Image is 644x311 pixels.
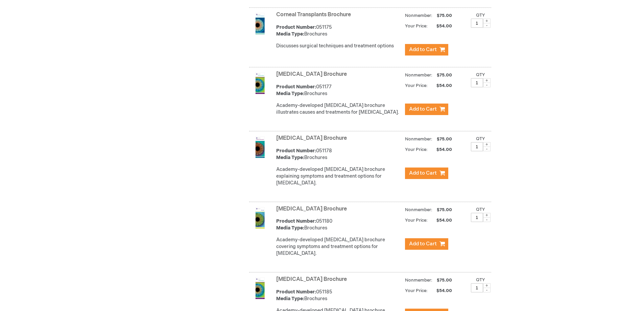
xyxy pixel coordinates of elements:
span: $75.00 [436,136,453,142]
strong: Media Type: [276,31,304,37]
button: Add to Cart [405,104,448,115]
div: 051180 Brochures [276,218,402,231]
label: Qty [476,72,485,77]
div: Academy-developed [MEDICAL_DATA] brochure illustrates causes and treatments for [MEDICAL_DATA]. [276,102,402,116]
a: [MEDICAL_DATA] Brochure [276,135,347,141]
a: Corneal Transplants Brochure [276,12,351,18]
strong: Nonmember: [405,276,432,285]
span: $54.00 [429,23,453,29]
img: Diabetic Retinopathy Brochure [249,136,271,158]
input: Qty [471,78,483,87]
strong: Nonmember: [405,206,432,214]
strong: Product Number: [276,84,316,90]
div: 051177 Brochures [276,84,402,97]
img: Corneal Transplants Brochure [249,13,271,35]
span: $75.00 [436,13,453,18]
span: $75.00 [436,277,453,283]
strong: Product Number: [276,289,316,295]
span: Add to Cart [409,106,437,112]
label: Qty [476,136,485,141]
label: Qty [476,207,485,212]
strong: Product Number: [276,148,316,154]
input: Qty [471,283,483,292]
img: Detached Retina Brochure [249,72,271,94]
span: Add to Cart [409,46,437,53]
img: Dry Eye Brochure [249,207,271,229]
label: Qty [476,277,485,283]
strong: Nonmember: [405,12,432,20]
span: Add to Cart [409,241,437,247]
strong: Nonmember: [405,71,432,80]
span: $54.00 [429,147,453,152]
strong: Media Type: [276,296,304,302]
strong: Nonmember: [405,135,432,143]
strong: Product Number: [276,24,316,30]
strong: Your Price: [405,218,428,223]
input: Qty [471,19,483,28]
label: Qty [476,13,485,18]
button: Add to Cart [405,44,448,55]
button: Add to Cart [405,238,448,250]
span: $75.00 [436,207,453,213]
div: Discusses surgical techniques and treatment options [276,43,402,49]
strong: Product Number: [276,218,316,224]
strong: Your Price: [405,23,428,29]
span: Add to Cart [409,170,437,176]
strong: Your Price: [405,288,428,293]
img: Eyelid Surgery Brochure [249,277,271,299]
strong: Your Price: [405,83,428,88]
div: 051178 Brochures [276,148,402,161]
strong: Media Type: [276,155,304,160]
input: Qty [471,142,483,151]
div: 051185 Brochures [276,289,402,302]
a: [MEDICAL_DATA] Brochure [276,276,347,283]
span: $54.00 [429,218,453,223]
div: Academy-developed [MEDICAL_DATA] brochure covering symptoms and treatment options for [MEDICAL_DA... [276,237,402,257]
strong: Your Price: [405,147,428,152]
a: [MEDICAL_DATA] Brochure [276,71,347,77]
div: Academy-developed [MEDICAL_DATA] brochure explaining symptoms and treatment options for [MEDICAL_... [276,166,402,186]
span: $54.00 [429,288,453,293]
div: 051175 Brochures [276,24,402,38]
input: Qty [471,213,483,222]
strong: Media Type: [276,225,304,231]
span: $54.00 [429,83,453,88]
span: $75.00 [436,72,453,78]
strong: Media Type: [276,91,304,96]
a: [MEDICAL_DATA] Brochure [276,206,347,212]
button: Add to Cart [405,168,448,179]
